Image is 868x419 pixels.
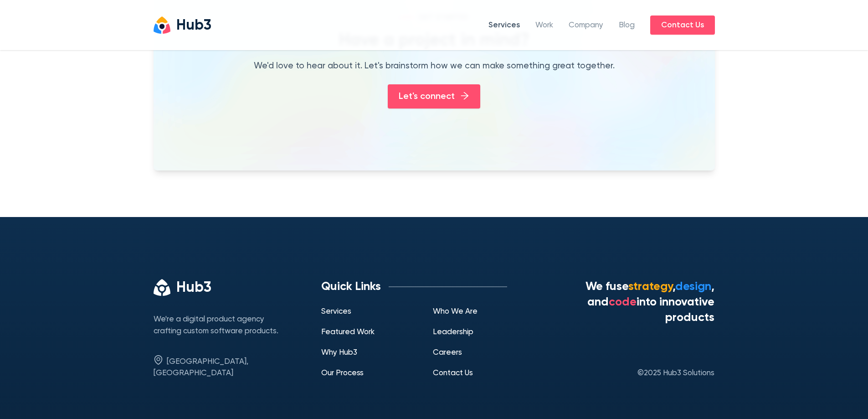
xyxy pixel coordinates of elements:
[169,59,699,73] div: We'd love to hear about it. Let's brainstorm how we can make something great together.
[619,20,635,31] a: Blog
[433,369,473,377] a: Contact Us
[675,281,711,293] span: design
[388,84,480,109] a: Let's connectarrow-right
[399,89,455,103] span: Let's connect
[176,19,211,33] div: Hub3
[433,328,473,336] a: Leadership
[488,20,520,31] a: Services
[433,349,462,357] a: Careers
[154,314,293,337] div: We're a digital product agency crafting custom software products.
[628,281,673,293] span: strategy
[154,357,249,377] span: [GEOGRAPHIC_DATA], [GEOGRAPHIC_DATA]
[609,296,637,308] span: code
[460,91,469,100] span: arrow-right
[176,281,211,295] div: Hub3
[321,369,364,377] a: Our Process
[433,308,478,316] a: Who We Are
[321,328,375,336] a: Featured Work
[537,279,714,326] h4: We fuse , , and into innovative products
[569,20,603,31] a: Company
[650,16,715,35] a: Contact Us
[321,349,357,357] a: Why Hub3
[154,279,211,296] a: Hub3
[321,279,381,295] h4: Quick Links
[535,20,553,31] a: Work
[661,19,704,31] span: Contact Us
[321,308,351,316] a: Services
[154,16,211,33] a: Hub3
[637,367,714,379] span: © 2025 Hub3 Solutions
[154,355,163,365] span: environment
